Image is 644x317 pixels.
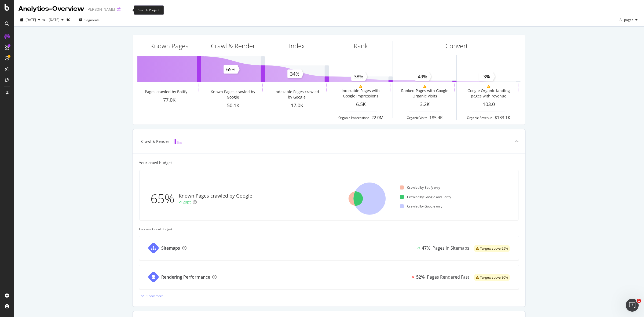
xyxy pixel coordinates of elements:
div: Improve Crawl Budget [139,227,519,231]
div: Known Pages crawled by Google [209,89,257,100]
span: vs [42,17,47,22]
div: arrow-right-arrow-left [117,8,120,11]
span: Segments [85,18,100,22]
div: Index [289,41,305,50]
a: Sitemaps47%Pages in Sitemapswarning label [139,236,519,260]
div: Crawled by Google and Botify [400,195,451,199]
div: Indexable Pages with Google Impressions [336,88,385,99]
div: Pages in Sitemaps [433,245,469,251]
div: 20pt [183,199,191,205]
div: [PERSON_NAME] [86,7,115,12]
div: 22.0M [371,115,383,121]
div: Indexable Pages crawled by Google [273,89,321,100]
div: Crawled by Google only [400,204,442,209]
div: Known Pages [150,41,188,50]
div: Rendering Performance [161,274,210,280]
div: Crawl & Render [211,41,255,50]
div: Organic Impressions [338,115,369,120]
div: Crawled by Botify only [400,185,440,190]
button: [DATE] [47,16,66,24]
span: 1 [637,299,641,303]
div: 47% [422,245,430,251]
button: Show more [139,292,163,300]
div: Crawl & Render [141,139,169,144]
div: warning label [474,245,510,252]
div: Pages Rendered Fast [427,274,469,280]
div: 6.5K [329,101,393,108]
div: Switch Project [134,5,164,15]
div: Pages crawled by Botify [145,89,187,94]
div: 17.0K [265,102,329,109]
span: 2025 Jun. 15th [47,17,59,22]
div: Known Pages crawled by Google [179,192,252,199]
div: 77.0K [137,97,201,104]
button: All pages [617,16,640,24]
div: Your crawl budget [139,160,172,166]
div: Analytics - Overview [18,4,84,13]
div: 65% [151,190,179,207]
iframe: Intercom live chat [626,299,639,312]
div: warning label [474,274,510,281]
button: [DATE] [18,16,42,24]
img: block-icon [174,139,182,144]
span: All pages [617,17,633,22]
span: 2025 Sep. 14th [25,17,36,22]
a: Rendering Performance52%Pages Rendered Fastwarning label [139,265,519,289]
div: Show more [147,294,163,298]
div: 50.1K [201,102,265,109]
span: Target: above 80% [480,276,508,279]
div: 52% [416,274,425,280]
span: Target: above 95% [480,247,508,250]
div: Rank [354,41,368,50]
div: Sitemaps [161,245,180,251]
button: Segments [76,16,102,24]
